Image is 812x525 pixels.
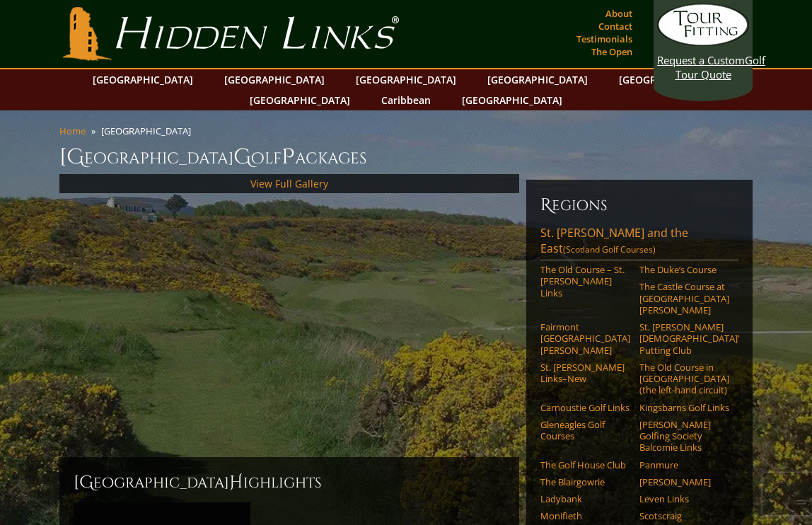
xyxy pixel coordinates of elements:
a: Caribbean [374,90,438,110]
a: Testimonials [573,29,636,49]
span: H [229,471,243,494]
a: The Golf House Club [540,459,630,471]
a: [GEOGRAPHIC_DATA] [455,90,569,110]
a: About [602,4,636,23]
li: [GEOGRAPHIC_DATA] [101,125,197,137]
a: Request a CustomGolf Tour Quote [657,4,749,81]
a: [PERSON_NAME] Golfing Society Balcomie Links [639,419,729,454]
a: Gleneagles Golf Courses [540,419,630,442]
a: Monifieth [540,510,630,521]
a: Kingsbarns Golf Links [639,402,729,413]
a: Ladybank [540,493,630,504]
span: Request a Custom [657,53,745,67]
h2: [GEOGRAPHIC_DATA] ighlights [74,471,505,494]
a: [GEOGRAPHIC_DATA] [349,69,463,90]
a: [GEOGRAPHIC_DATA] [243,90,357,110]
a: The Old Course in [GEOGRAPHIC_DATA] (the left-hand circuit) [639,362,729,396]
a: [GEOGRAPHIC_DATA] [612,69,726,90]
a: [GEOGRAPHIC_DATA] [86,69,200,90]
a: Panmure [639,459,729,471]
a: Home [59,125,86,137]
a: Fairmont [GEOGRAPHIC_DATA][PERSON_NAME] [540,321,630,356]
a: View Full Gallery [250,177,328,190]
a: The Duke’s Course [639,264,729,275]
a: Leven Links [639,493,729,504]
h1: [GEOGRAPHIC_DATA] olf ackages [59,143,753,171]
a: The Blairgowrie [540,476,630,487]
a: The Castle Course at [GEOGRAPHIC_DATA][PERSON_NAME] [639,281,729,316]
a: St. [PERSON_NAME] and the East(Scotland Golf Courses) [540,225,738,260]
a: [GEOGRAPHIC_DATA] [217,69,332,90]
a: [GEOGRAPHIC_DATA] [480,69,595,90]
span: G [233,143,251,171]
h6: Regions [540,194,738,217]
a: The Old Course – St. [PERSON_NAME] Links [540,264,630,299]
a: The Open [588,42,636,62]
a: [PERSON_NAME] [639,476,729,487]
a: St. [PERSON_NAME] [DEMOGRAPHIC_DATA]’ Putting Club [639,321,729,356]
span: (Scotland Golf Courses) [563,243,656,255]
a: St. [PERSON_NAME] Links–New [540,362,630,385]
a: Scotscraig [639,510,729,521]
a: Contact [595,16,636,36]
span: P [282,143,295,171]
a: Carnoustie Golf Links [540,402,630,413]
